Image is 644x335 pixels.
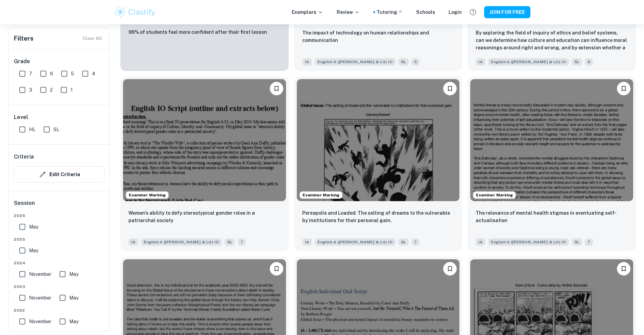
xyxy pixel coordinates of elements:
[50,86,53,94] span: 2
[29,70,32,77] span: 7
[302,58,312,66] span: IA
[120,76,289,251] a: Examiner MarkingPlease log in to bookmark exemplarsWomen's ability to defy stereotypical gender r...
[473,192,516,198] span: Examiner Marking
[315,58,396,66] span: English A ([PERSON_NAME] & Lit) IO
[14,153,34,161] h6: Criteria
[14,199,104,213] h6: Session
[292,8,323,16] p: Exemplars
[270,82,283,95] button: Please log in to bookmark exemplars
[377,8,403,16] a: Tutoring
[484,6,530,18] button: JOIN FOR FREE
[14,213,104,219] span: 2026
[398,238,409,246] span: SL
[617,82,630,95] button: Please log in to bookmark exemplars
[69,294,78,302] span: May
[476,238,485,246] span: IA
[14,236,104,242] span: 2025
[337,8,360,16] p: Review
[29,270,51,278] span: November
[476,29,628,52] p: By exploring the field of inquiry of ethics and belief systems, can we determine how culture and ...
[411,58,420,66] span: 5
[302,238,312,246] span: IA
[14,166,104,183] button: Edit Criteria
[398,58,409,66] span: SL
[270,262,283,276] button: Please log in to bookmark exemplars
[128,28,267,36] p: 96% of students feel more confident after their first lesson
[302,209,454,224] p: Persepolis and Loaded: The selling of dreams to the vulnerable by institutions for their personal...
[572,238,582,246] span: SL
[617,262,630,276] button: Please log in to bookmark exemplars
[443,262,457,276] button: Please log in to bookmark exemplars
[467,6,479,18] button: Help and Feedback
[449,8,462,16] a: Login
[294,76,462,251] a: Examiner MarkingPlease log in to bookmark exemplarsPersepolis and Loaded: The selling of dreams t...
[29,294,51,302] span: November
[14,307,104,313] span: 2022
[238,238,246,246] span: 7
[71,70,74,77] span: 5
[53,126,59,133] span: SL
[300,192,342,198] span: Examiner Marking
[315,238,396,246] span: English A ([PERSON_NAME] & Lit) IO
[29,318,51,325] span: November
[488,58,569,66] span: English A ([PERSON_NAME] & Lit) IO
[71,86,73,94] span: 1
[123,79,286,201] img: English A (Lang & Lit) IO IA example thumbnail: Women's ability to defy stereotypical ge
[29,86,32,94] span: 3
[585,238,593,246] span: 7
[470,79,633,201] img: English A (Lang & Lit) IO IA example thumbnail: The relevance of mental health stigmas i
[585,58,593,66] span: 6
[29,223,38,231] span: May
[476,58,485,66] span: IA
[443,82,457,95] button: Please log in to bookmark exemplars
[29,126,35,133] span: HL
[14,284,104,290] span: 2023
[14,34,33,43] h6: Filters
[14,113,104,121] h6: Level
[224,238,235,246] span: SL
[126,192,168,198] span: Examiner Marking
[476,209,628,224] p: The relevance of mental health stigmas in eventuating self-actualisation
[50,70,53,77] span: 6
[14,260,104,266] span: 2024
[572,58,582,66] span: SL
[128,238,138,246] span: IA
[69,318,78,325] span: May
[488,238,569,246] span: English A ([PERSON_NAME] & Lit) IO
[69,270,78,278] span: May
[14,57,104,66] h6: Grade
[29,247,38,254] span: May
[114,5,157,19] img: Clastify logo
[141,238,222,246] span: English A ([PERSON_NAME] & Lit) IO
[297,79,460,201] img: English A (Lang & Lit) IO IA example thumbnail: Persepolis and Loaded: The selling of dr
[302,29,454,44] p: The impact of technology on human relationships and communication
[411,238,420,246] span: 7
[468,76,636,251] a: Examiner MarkingPlease log in to bookmark exemplarsThe relevance of mental health stigmas in even...
[92,70,95,77] span: 4
[416,8,435,16] a: Schools
[128,209,281,224] p: Women's ability to defy stereotypical gender roles in a patriarchal society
